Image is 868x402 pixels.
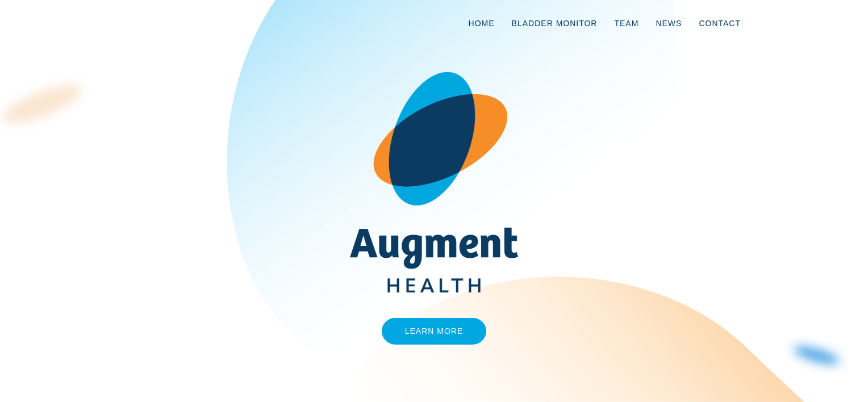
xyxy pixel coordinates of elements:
a: Team [606,5,647,42]
a: Learn More [382,318,487,345]
a: News [647,5,690,42]
img: AugmentHealth_FullColor_Transparent.png [341,72,527,293]
a: Bladder Monitor [503,5,606,42]
a: Contact [690,5,749,42]
a: Home [460,5,503,42]
img: logo [119,19,164,30]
